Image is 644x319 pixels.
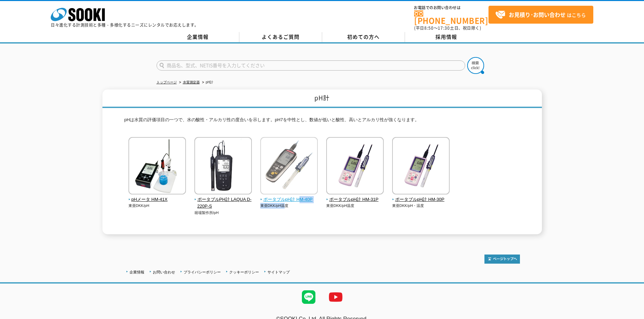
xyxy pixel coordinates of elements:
[326,190,384,203] a: ポータブルpH計 HM-31P
[229,270,259,274] a: クッキーポリシー
[102,89,542,108] h1: pH計
[438,25,450,31] span: 17:30
[392,196,450,203] span: ポータブルpH計 HM-30P
[424,25,434,31] span: 8:50
[260,196,318,203] span: ポータブルpH計 HM-40P
[194,210,252,216] p: 堀場製作所/pH
[260,203,318,209] p: 東亜DKK/pH温度
[128,190,186,203] a: pHメータ HM-41X
[488,6,593,24] a: お見積り･お問い合わせはこちら
[414,6,488,10] span: お電話でのお問い合わせは
[326,137,384,196] img: ポータブルpH計 HM-31P
[194,196,252,210] span: ポータブルPH計 LAQUA D-220P-S
[184,270,221,274] a: プライバシーポリシー
[194,137,252,196] img: ポータブルPH計 LAQUA D-220P-S
[267,270,290,274] a: サイトマップ
[295,284,322,311] img: LINE
[322,32,405,42] a: 初めての方へ
[326,203,384,209] p: 東亜DKK/pH温度
[326,196,384,203] span: ポータブルpH計 HM-31P
[509,10,566,19] strong: お見積り･お問い合わせ
[183,80,200,84] a: 水質測定器
[392,137,450,196] img: ポータブルpH計 HM-30P
[260,137,318,196] img: ポータブルpH計 HM-40P
[467,57,484,74] img: btn_search.png
[157,80,177,84] a: トップページ
[153,270,175,274] a: お問い合わせ
[157,32,239,42] a: 企業情報
[128,137,186,196] img: pHメータ HM-41X
[128,203,186,209] p: 東亜DKK/pH
[392,203,450,209] p: 東亜DKK/pH・温度
[322,284,349,311] img: YouTube
[260,190,318,203] a: ポータブルpH計 HM-40P
[414,10,488,24] a: [PHONE_NUMBER]
[347,33,380,41] span: 初めての方へ
[51,23,199,27] p: 日々進化する計測技術と多種・多様化するニーズにレンタルでお応えします。
[414,25,481,31] span: (平日 ～ 土日、祝日除く)
[124,116,520,127] p: pHは水質の評価項目の一つで、水の酸性・アルカリ性の度合いを示します。pH7を中性とし、数値が低いと酸性、高いとアルカリ性が強くなります。
[392,190,450,203] a: ポータブルpH計 HM-30P
[128,196,186,203] span: pHメータ HM-41X
[194,190,252,210] a: ポータブルPH計 LAQUA D-220P-S
[201,79,214,86] li: pH計
[239,32,322,42] a: よくあるご質問
[484,255,520,264] img: トップページへ
[129,270,144,274] a: 企業情報
[495,10,586,20] span: はこちら
[405,32,488,42] a: 採用情報
[157,60,465,71] input: 商品名、型式、NETIS番号を入力してください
